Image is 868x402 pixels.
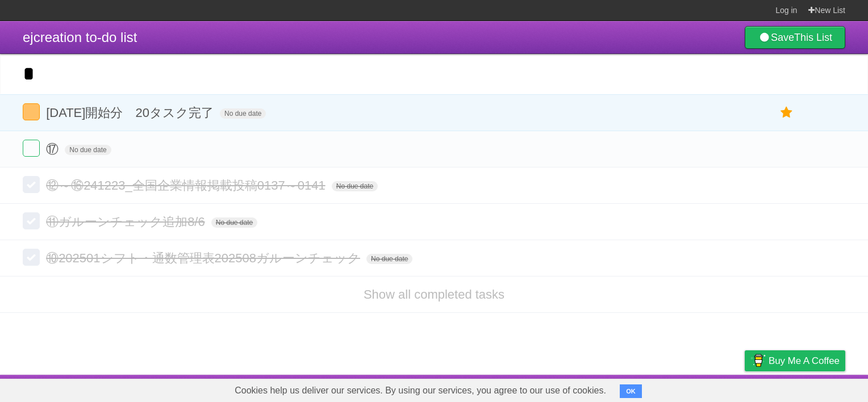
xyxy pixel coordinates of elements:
a: About [594,378,617,399]
a: Show all completed tasks [364,287,504,301]
a: Terms [691,378,716,399]
a: Privacy [730,378,759,399]
span: ⑫～⑯241223_全国企業情報掲載投稿0137～0141 [46,178,328,192]
span: ⑰ [46,142,61,156]
span: No due date [220,108,266,119]
a: Suggest a feature [774,378,845,399]
span: ejcreation to-do list [23,30,137,45]
label: Done [23,176,40,193]
span: [DATE]開始分 20タスク完了 [46,106,216,120]
label: Done [23,140,40,157]
b: This List [794,32,832,43]
button: OK [620,384,642,398]
label: Star task [776,103,798,122]
span: No due date [332,181,378,191]
span: No due date [211,217,257,228]
a: Buy me a coffee [745,350,845,371]
img: Buy me a coffee [750,351,766,370]
span: Cookies help us deliver our services. By using our services, you agree to our use of cookies. [223,379,617,402]
span: No due date [366,254,412,264]
label: Done [23,103,40,120]
span: No due date [65,145,111,155]
span: Buy me a coffee [769,351,840,371]
span: ⑩202501シフト・通数管理表202508ガルーンチェック [46,251,363,265]
a: SaveThis List [745,26,845,49]
label: Done [23,249,40,266]
label: Done [23,212,40,229]
span: ⑪ガルーンチェック追加8/6 [46,215,208,229]
a: Developers [631,378,677,399]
